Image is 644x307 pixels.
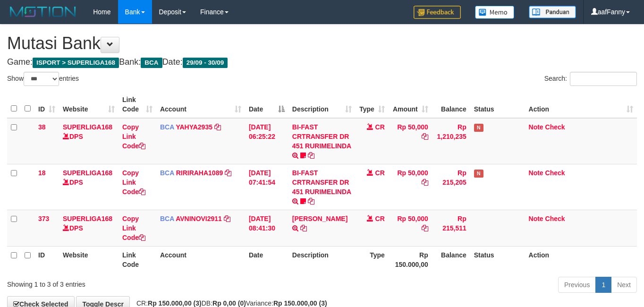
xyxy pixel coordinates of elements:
span: CR [375,169,385,177]
th: Status [470,246,525,273]
td: BI-FAST CRTRANSFER DR 451 RURIMELINDA [288,164,356,210]
strong: Rp 0,00 (0) [212,299,246,307]
td: DPS [59,164,119,210]
td: Rp 215,511 [432,210,470,246]
a: Copy YAHYA2935 to clipboard [214,123,221,131]
img: panduan.png [529,6,576,18]
td: DPS [59,118,119,164]
th: Status [470,91,525,118]
td: [DATE] 06:25:22 [245,118,288,164]
img: Button%20Memo.svg [475,6,515,19]
a: Copy BI-FAST CRTRANSFER DR 451 RURIMELINDA to clipboard [308,197,314,205]
a: YAHYA2935 [176,123,212,131]
th: Balance [432,246,470,273]
th: Description [288,246,356,273]
h4: Game: Bank: Date: [7,58,637,67]
td: Rp 50,000 [389,118,432,164]
a: Copy Link Code [122,169,145,196]
span: CR [375,215,385,222]
span: Has Note [474,170,483,178]
a: Copy DEDY HARYANTO to clipboard [300,224,307,232]
span: BCA [160,123,174,131]
th: ID [34,246,59,273]
a: Copy RIRIRAHA1089 to clipboard [225,169,231,177]
td: Rp 50,000 [389,164,432,210]
span: 18 [38,169,46,177]
a: Copy Rp 50,000 to clipboard [422,179,428,186]
label: Search: [544,72,637,86]
a: Copy Rp 50,000 to clipboard [422,133,428,140]
th: Date: activate to sort column descending [245,91,288,118]
a: Copy Rp 50,000 to clipboard [422,224,428,232]
th: Date [245,246,288,273]
th: Action [525,246,637,273]
span: Has Note [474,124,483,132]
span: 373 [38,215,49,222]
td: [DATE] 08:41:30 [245,210,288,246]
a: Check [545,215,565,222]
a: Previous [558,277,596,293]
a: Note [529,123,543,131]
input: Search: [570,72,637,86]
h1: Mutasi Bank [7,34,637,53]
td: Rp 1,210,235 [432,118,470,164]
a: SUPERLIGA168 [63,123,112,131]
span: CR [375,123,385,131]
a: Copy AVNINOVI2911 to clipboard [224,215,230,222]
th: Account [156,246,245,273]
span: 29/09 - 30/09 [183,58,228,68]
strong: Rp 150.000,00 (3) [148,299,202,307]
th: Action: activate to sort column ascending [525,91,637,118]
td: Rp 50,000 [389,210,432,246]
th: Type: activate to sort column ascending [356,91,389,118]
th: Link Code [119,246,156,273]
th: Description: activate to sort column ascending [288,91,356,118]
th: Amount: activate to sort column ascending [389,91,432,118]
a: Copy Link Code [122,123,145,150]
th: Link Code: activate to sort column ascending [119,91,156,118]
th: Balance [432,91,470,118]
a: Copy Link Code [122,215,145,241]
select: Showentries [24,72,59,86]
div: Showing 1 to 3 of 3 entries [7,276,261,289]
label: Show entries [7,72,79,86]
a: Note [529,169,543,177]
th: Website [59,246,119,273]
th: ID: activate to sort column ascending [34,91,59,118]
a: AVNINOVI2911 [176,215,222,222]
a: Check [545,123,565,131]
span: BCA [160,169,174,177]
img: Feedback.jpg [414,6,461,19]
th: Account: activate to sort column ascending [156,91,245,118]
a: SUPERLIGA168 [63,215,112,222]
a: Next [611,277,637,293]
img: MOTION_logo.png [7,5,79,19]
span: BCA [141,58,162,68]
td: Rp 215,205 [432,164,470,210]
a: SUPERLIGA168 [63,169,112,177]
span: ISPORT > SUPERLIGA168 [33,58,119,68]
a: Copy BI-FAST CRTRANSFER DR 451 RURIMELINDA to clipboard [308,152,314,159]
th: Type [356,246,389,273]
span: CR: DB: Variance: [132,299,327,307]
strong: Rp 150.000,00 (3) [273,299,327,307]
a: RIRIRAHA1089 [176,169,223,177]
td: DPS [59,210,119,246]
a: Check [545,169,565,177]
th: Website: activate to sort column ascending [59,91,119,118]
td: BI-FAST CRTRANSFER DR 451 RURIMELINDA [288,118,356,164]
a: [PERSON_NAME] [292,215,347,222]
a: Note [529,215,543,222]
td: [DATE] 07:41:54 [245,164,288,210]
span: 38 [38,123,46,131]
th: Rp 150.000,00 [389,246,432,273]
a: 1 [595,277,611,293]
span: BCA [160,215,174,222]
